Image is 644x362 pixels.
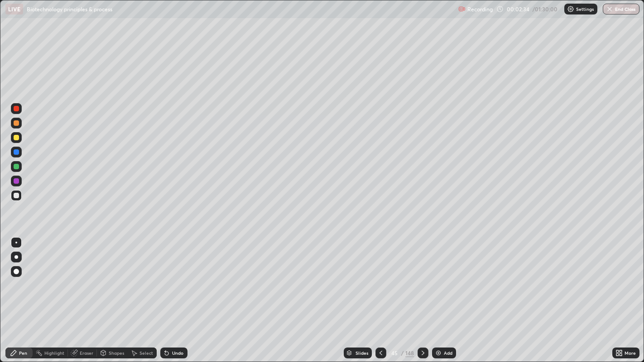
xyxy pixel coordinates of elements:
[435,349,442,357] img: add-slide-button
[19,351,27,355] div: Pen
[27,5,112,13] p: Biotechnology principles & process
[625,351,636,355] div: More
[80,351,93,355] div: Eraser
[109,351,124,355] div: Shapes
[390,350,399,356] div: 45
[576,7,594,11] p: Settings
[567,5,574,13] img: class-settings-icons
[458,5,466,13] img: recording.375f2c34.svg
[603,4,639,14] button: End Class
[356,351,368,355] div: Slides
[8,5,20,13] p: LIVE
[172,351,183,355] div: Undo
[44,351,64,355] div: Highlight
[444,351,452,355] div: Add
[606,5,613,13] img: end-class-cross
[405,349,414,357] div: 148
[139,351,153,355] div: Select
[467,6,493,13] p: Recording
[401,350,404,356] div: /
